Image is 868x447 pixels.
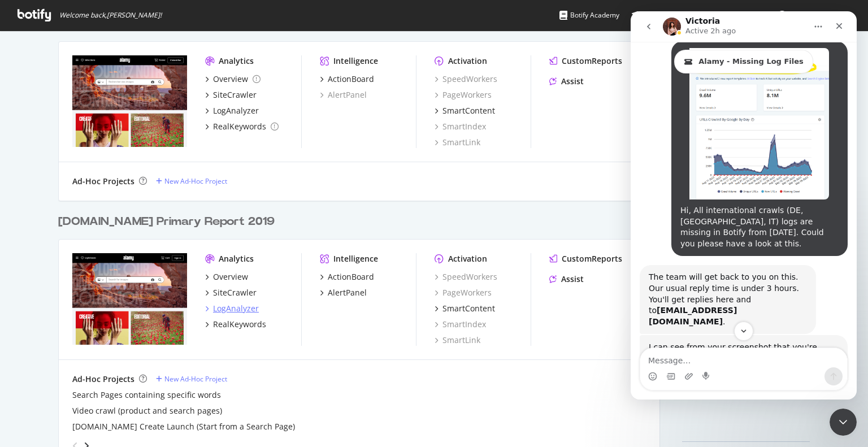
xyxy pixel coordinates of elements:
[205,287,257,298] a: SiteCrawler
[561,76,584,87] div: Assist
[72,253,187,345] img: alamy.com
[549,274,584,285] a: Assist
[320,287,367,298] a: AlertPanel
[769,6,862,24] button: [PERSON_NAME]
[448,253,487,264] div: Activation
[205,105,259,116] a: LogAnalyzer
[328,271,374,283] div: ActionBoard
[320,73,374,85] a: ActionBoard
[213,105,259,116] div: LogAnalyzer
[435,105,495,116] a: SmartContent
[213,89,257,101] div: SiteCrawler
[448,55,487,67] div: Activation
[213,73,248,85] div: Overview
[435,271,497,283] a: SpeedWorkers
[442,105,495,116] div: SmartContent
[328,73,374,85] div: ActionBoard
[219,253,254,264] div: Analytics
[213,271,248,283] div: Overview
[205,89,257,101] a: SiteCrawler
[435,89,492,101] a: PageWorkers
[561,274,584,285] div: Assist
[59,11,162,20] span: Welcome back, [PERSON_NAME] !
[435,303,495,314] a: SmartContent
[72,176,134,187] div: Ad-Hoc Projects
[333,253,378,264] div: Intelligence
[72,55,187,147] img: alamyimages.fr
[830,409,857,436] iframe: Intercom live chat
[213,303,259,314] div: LogAnalyzer
[435,121,486,132] a: SmartIndex
[549,253,622,264] a: CustomReports
[156,374,227,384] a: New Ad-Hoc Project
[562,253,622,264] div: CustomReports
[435,73,497,85] a: SpeedWorkers
[205,121,279,132] a: RealKeywords
[205,303,259,314] a: LogAnalyzer
[320,89,367,101] a: AlertPanel
[156,176,227,186] a: New Ad-Hoc Project
[710,10,769,21] div: Organizations
[72,389,221,401] div: Search Pages containing specific words
[562,55,622,67] div: CustomReports
[219,55,254,67] div: Analytics
[435,319,486,330] a: SmartIndex
[213,121,266,132] div: RealKeywords
[58,214,279,230] a: [DOMAIN_NAME] Primary Report 2019
[549,55,622,67] a: CustomReports
[549,76,584,87] a: Assist
[72,374,134,385] div: Ad-Hoc Projects
[791,10,844,20] span: Rini Chandra
[164,176,227,186] div: New Ad-Hoc Project
[320,271,374,283] a: ActionBoard
[435,287,492,298] a: PageWorkers
[442,303,495,314] div: SmartContent
[632,10,698,21] div: Knowledge Base
[631,11,857,400] iframe: Intercom live chat
[72,405,222,416] a: Video crawl (product and search pages)
[205,73,261,85] a: Overview
[72,421,295,432] a: [DOMAIN_NAME] Create Launch (Start from a Search Page)
[213,319,266,330] div: RealKeywords
[435,335,480,346] a: SmartLink
[559,10,619,21] div: Botify Academy
[328,287,367,298] div: AlertPanel
[213,287,257,298] div: SiteCrawler
[435,137,480,148] a: SmartLink
[333,55,378,67] div: Intelligence
[205,319,266,330] a: RealKeywords
[58,214,275,230] div: [DOMAIN_NAME] Primary Report 2019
